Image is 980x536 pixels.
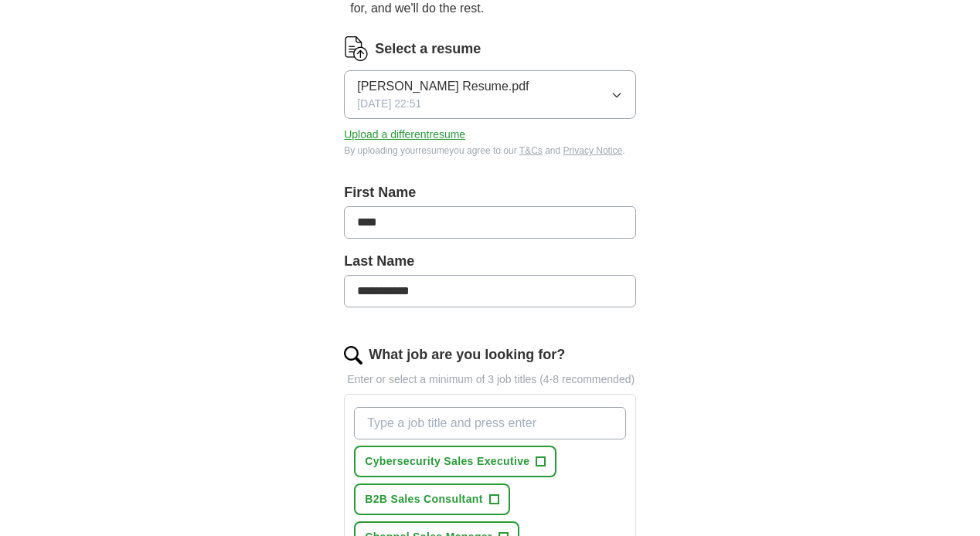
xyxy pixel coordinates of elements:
[357,96,421,112] span: [DATE] 22:51
[365,491,482,507] span: B2B Sales Consultant
[354,446,556,477] button: Cybersecurity Sales Executive
[344,127,465,143] button: Upload a differentresume
[344,182,636,203] label: First Name
[344,371,636,388] p: Enter or select a minimum of 3 job titles (4-8 recommended)
[344,251,636,272] label: Last Name
[354,407,626,439] input: Type a job title and press enter
[369,344,565,365] label: What job are you looking for?
[365,453,529,470] span: Cybersecurity Sales Executive
[344,36,369,61] img: CV Icon
[563,145,623,156] a: Privacy Notice
[357,77,529,96] span: [PERSON_NAME] Resume.pdf
[519,145,543,156] a: T&Cs
[344,346,362,365] img: search.png
[375,39,481,59] label: Select a resume
[344,144,636,158] div: By uploading your resume you agree to our and .
[344,70,636,119] button: [PERSON_NAME] Resume.pdf[DATE] 22:51
[354,483,509,515] button: B2B Sales Consultant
